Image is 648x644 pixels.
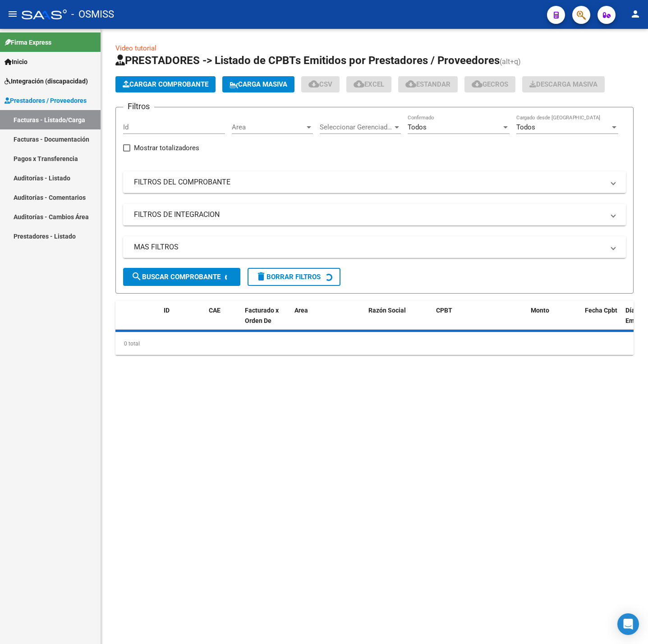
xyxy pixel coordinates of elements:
span: Estandar [405,80,450,88]
button: Descarga Masiva [522,76,605,92]
mat-panel-title: FILTROS DEL COMPROBANTE [134,177,604,187]
button: EXCEL [346,76,391,92]
div: Open Intercom Messenger [617,613,639,635]
span: CAE [209,307,221,314]
mat-icon: person [630,9,641,19]
span: Todos [408,123,427,131]
mat-icon: cloud_download [405,78,416,89]
span: Carga Masiva [230,80,287,88]
span: Cargar Comprobante [123,80,208,88]
span: Area [232,123,305,131]
span: EXCEL [354,80,384,88]
span: Monto [531,307,549,314]
a: Video tutorial [115,44,156,52]
button: Estandar [398,76,458,92]
span: Integración (discapacidad) [5,76,88,86]
datatable-header-cell: Fecha Cpbt [581,301,622,340]
span: Fecha Cpbt [585,307,617,314]
span: Borrar Filtros [256,273,321,281]
span: Todos [516,123,535,131]
span: Facturado x Orden De [245,307,279,324]
button: Cargar Comprobante [115,76,216,92]
mat-expansion-panel-header: FILTROS DE INTEGRACION [123,204,626,225]
span: (alt+q) [500,57,521,66]
span: Razón Social [368,307,406,314]
span: CSV [308,80,332,88]
span: Seleccionar Gerenciador [320,123,393,131]
span: PRESTADORES -> Listado de CPBTs Emitidos por Prestadores / Proveedores [115,54,500,67]
datatable-header-cell: Facturado x Orden De [241,301,291,340]
mat-expansion-panel-header: MAS FILTROS [123,236,626,258]
mat-icon: cloud_download [354,78,364,89]
button: Buscar Comprobante [123,268,240,286]
span: CPBT [436,307,452,314]
datatable-header-cell: CAE [205,301,241,340]
button: Borrar Filtros [248,268,340,286]
mat-expansion-panel-header: FILTROS DEL COMPROBANTE [123,171,626,193]
button: CSV [301,76,340,92]
mat-panel-title: FILTROS DE INTEGRACION [134,210,604,220]
span: Area [294,307,308,314]
span: ID [164,307,170,314]
mat-icon: cloud_download [472,78,483,89]
span: Mostrar totalizadores [134,143,199,153]
span: Firma Express [5,37,51,47]
span: Descarga Masiva [529,80,597,88]
mat-icon: cloud_download [308,78,319,89]
app-download-masive: Descarga masiva de comprobantes (adjuntos) [522,76,605,92]
span: - OSMISS [71,5,114,24]
datatable-header-cell: Monto [527,301,581,340]
datatable-header-cell: Area [291,301,352,340]
mat-icon: menu [7,9,18,19]
button: Gecros [464,76,515,92]
mat-icon: delete [256,271,267,282]
span: Gecros [472,80,508,88]
mat-panel-title: MAS FILTROS [134,242,604,252]
mat-icon: search [131,271,142,282]
datatable-header-cell: Razón Social [365,301,432,340]
button: Carga Masiva [222,76,294,92]
h3: Filtros [123,100,154,113]
span: Inicio [5,57,28,67]
div: 0 total [115,332,634,355]
span: Prestadores / Proveedores [5,96,87,106]
span: Buscar Comprobante [131,273,221,281]
datatable-header-cell: ID [160,301,205,340]
datatable-header-cell: CPBT [432,301,527,340]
